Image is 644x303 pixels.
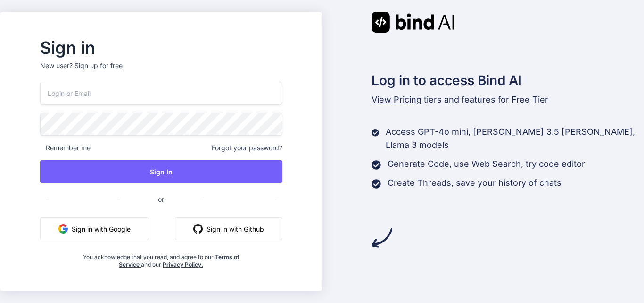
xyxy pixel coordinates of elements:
[386,125,644,152] p: Access GPT-4o mini, [PERSON_NAME] 3.5 [PERSON_NAME], Llama 3 models
[58,224,68,234] img: google
[119,253,239,268] a: Terms of Service
[372,12,454,33] img: Bind AI logo
[372,93,644,106] p: tiers and features for Free Tier
[163,261,203,268] a: Privacy Policy.
[372,95,421,104] span: View Pricing
[80,248,242,268] div: You acknowledge that you read, and agree to our and our
[388,157,585,171] p: Generate Code, use Web Search, try code editor
[40,61,282,82] p: New user?
[40,217,149,240] button: Sign in with Google
[40,160,282,183] button: Sign In
[388,176,561,190] p: Create Threads, save your history of chats
[74,61,123,70] div: Sign up for free
[372,70,644,90] h2: Log in to access Bind AI
[120,188,202,211] span: or
[40,82,282,105] input: Login or Email
[372,227,392,248] img: arrow
[193,224,203,234] img: github
[40,40,282,55] h2: Sign in
[40,143,91,153] span: Remember me
[175,217,282,240] button: Sign in with Github
[212,143,282,153] span: Forgot your password?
